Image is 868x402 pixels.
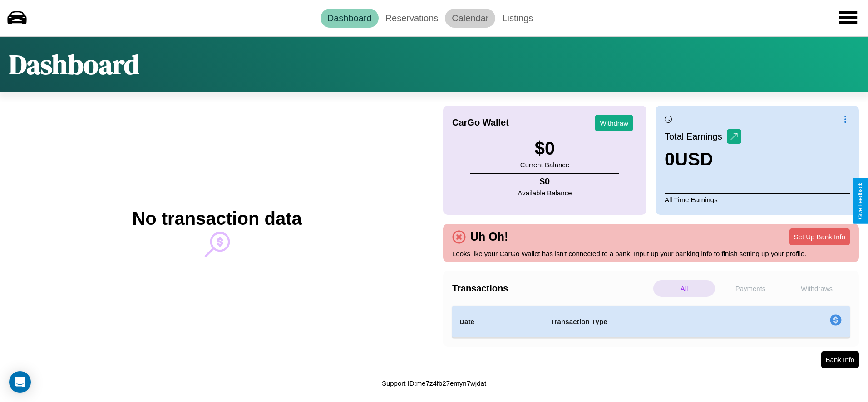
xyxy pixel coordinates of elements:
button: Withdraw [595,115,633,131]
button: Bank Info [821,351,859,368]
h4: Transaction Type [551,316,756,327]
a: Dashboard [321,9,379,28]
h3: $ 0 [520,138,569,159]
a: Calendar [445,9,495,28]
p: Support ID: me7z4fb27emyn7wjdat [382,377,486,389]
p: Withdraws [786,280,848,297]
button: Set Up Bank Info [789,228,850,245]
p: All [653,280,715,297]
h3: 0 USD [665,149,741,170]
div: Open Intercom Messenger [9,371,31,393]
p: Payments [720,280,781,297]
h2: No transaction data [132,208,301,229]
h4: CarGo Wallet [452,117,509,128]
div: Give Feedback [857,183,863,219]
p: Current Balance [520,159,569,171]
p: All Time Earnings [665,193,850,206]
h1: Dashboard [9,46,139,83]
h4: Uh Oh! [466,230,513,243]
p: Total Earnings [665,128,727,145]
p: Looks like your CarGo Wallet has isn't connected to a bank. Input up your banking info to finish ... [452,247,850,260]
a: Listings [495,9,540,28]
h4: Date [459,316,536,327]
h4: Transactions [452,283,651,294]
table: simple table [452,306,850,338]
a: Reservations [379,9,445,28]
h4: $ 0 [518,176,572,187]
p: Available Balance [518,187,572,199]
